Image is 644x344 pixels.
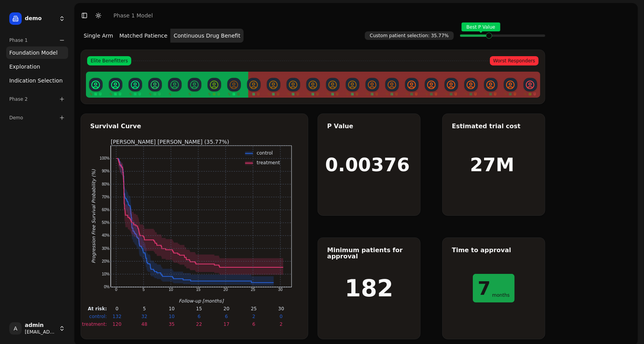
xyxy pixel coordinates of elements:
button: Aadmin[EMAIL_ADDRESS] [6,319,68,338]
span: months [492,293,510,298]
span: Indication Selection [9,77,63,84]
text: treatment [257,160,280,165]
text: 25 [251,287,256,292]
h1: 182 [345,277,393,300]
text: 32 [141,314,147,319]
button: Continuous Drug Benefit [170,29,243,43]
span: admin [25,322,56,329]
a: Foundation Model [6,46,68,59]
button: Toggle Dark Mode [93,10,104,21]
span: Best P Value [462,22,500,31]
text: At risk: [88,306,107,311]
text: 5 [143,306,146,311]
a: Phase 1 Model [113,12,153,19]
div: Phase 2 [6,93,68,105]
text: 22 [196,322,202,327]
span: Exploration [9,63,40,71]
text: 20% [102,259,110,263]
text: 17 [223,322,229,327]
text: 10 [169,287,173,292]
a: Exploration [6,60,68,73]
span: demo [25,15,56,22]
text: Follow-up [months] [179,298,224,304]
text: 40% [102,233,110,237]
text: [PERSON_NAME] [PERSON_NAME] (35.77%) [111,139,229,145]
text: 30 [278,306,284,311]
text: 0 [280,314,283,319]
text: 25 [251,306,257,311]
span: A [9,322,22,335]
text: 20 [223,287,228,292]
h1: 7 [478,279,491,298]
button: Toggle Sidebar [79,10,90,21]
text: 30 [278,287,283,292]
text: 0 [115,287,117,292]
text: 35 [169,322,175,327]
text: 70% [102,195,110,199]
text: 50% [102,220,110,225]
text: 0 [115,306,118,311]
text: 2 [252,314,256,319]
span: Elite Benefitters [87,56,131,65]
h1: 27M [470,155,515,174]
text: 20 [223,306,229,311]
text: 6 [197,314,201,319]
span: Custom patient selection: 35.77% [365,31,454,40]
text: 90% [102,169,110,174]
text: control [257,150,273,156]
a: Indication Selection [6,74,68,87]
button: Single Arm [81,29,116,43]
text: 6 [252,322,256,327]
text: 10% [102,272,110,276]
text: 10 [169,314,175,319]
span: Worst Responders [490,56,539,65]
button: Matched Patience [116,29,170,43]
span: Foundation Model [9,49,58,57]
text: treatment: [82,322,107,327]
text: 60% [102,208,110,212]
div: Survival Curve [90,123,299,129]
text: 100% [100,156,110,160]
text: 5 [143,287,145,292]
div: Phase 1 [6,34,68,46]
text: 80% [102,182,110,186]
text: 15 [196,306,202,311]
div: Demo [6,112,68,124]
text: 6 [225,314,228,319]
button: demo [6,9,68,28]
text: 10 [169,306,175,311]
nav: breadcrumb [113,12,153,19]
text: Progression Free Survival Probability (%) [91,169,96,263]
text: 15 [196,287,201,292]
text: 48 [141,322,147,327]
span: [EMAIL_ADDRESS] [25,329,56,335]
text: control: [89,314,107,319]
h1: 0.00376 [325,155,410,174]
text: 2 [280,322,283,327]
text: 120 [113,322,122,327]
text: 30% [102,246,110,251]
text: 0% [104,285,110,289]
text: 132 [113,314,122,319]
